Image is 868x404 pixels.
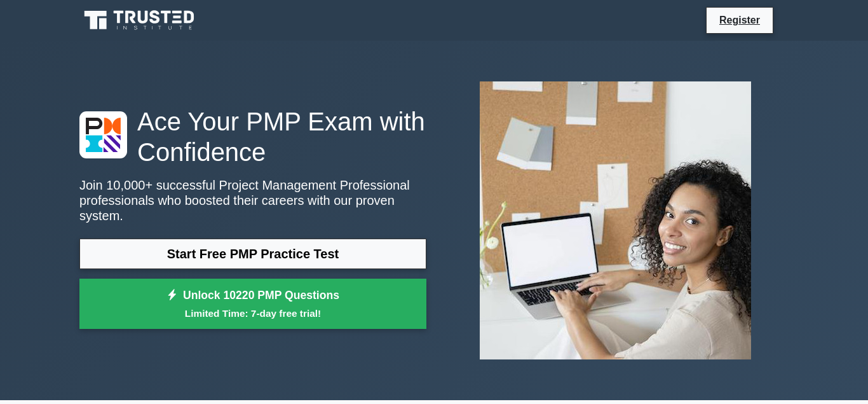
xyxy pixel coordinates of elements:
[79,239,426,269] a: Start Free PMP Practice Test
[79,178,426,223] p: Join 10,000+ successful Project Management Professional professionals who boosted their careers w...
[95,306,410,321] small: Limited Time: 7-day free trial!
[79,279,426,330] a: Unlock 10220 PMP QuestionsLimited Time: 7-day free trial!
[79,106,426,167] h1: Ace Your PMP Exam with Confidence
[712,12,768,28] a: Register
